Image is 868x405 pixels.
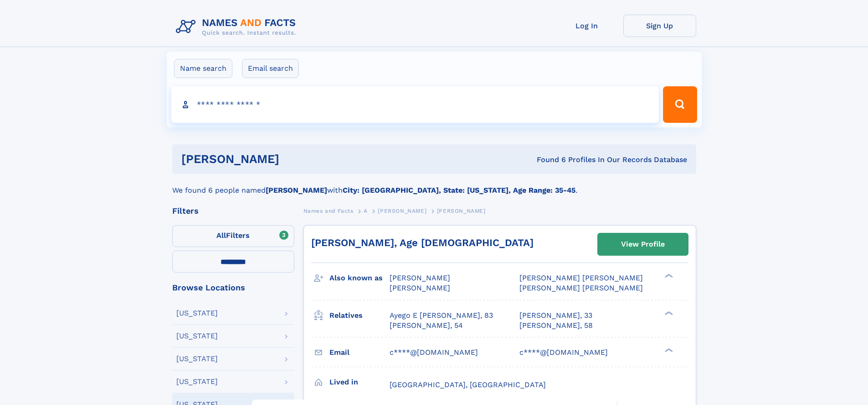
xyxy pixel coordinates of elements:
[343,186,575,195] b: City: [GEOGRAPHIC_DATA], State: [US_STATE], Age Range: 35-45
[623,15,696,37] a: Sign Up
[329,308,390,323] h3: Relatives
[172,15,303,39] img: Logo Names and Facts
[378,208,426,214] span: [PERSON_NAME]
[663,273,673,279] div: ❯
[390,321,463,331] a: [PERSON_NAME], 54
[176,378,218,385] div: [US_STATE]
[242,59,299,78] label: Email search
[216,231,226,240] span: All
[311,237,534,248] a: [PERSON_NAME], Age [DEMOGRAPHIC_DATA]
[519,274,643,282] span: [PERSON_NAME] [PERSON_NAME]
[390,310,493,321] a: Ayego E [PERSON_NAME], 83
[663,86,697,123] button: Search Button
[329,374,390,390] h3: Lived in
[663,347,673,353] div: ❯
[364,208,368,214] span: A
[519,321,593,331] a: [PERSON_NAME], 58
[174,59,232,78] label: Name search
[621,234,665,255] div: View Profile
[519,284,643,292] span: [PERSON_NAME] [PERSON_NAME]
[390,380,546,389] span: [GEOGRAPHIC_DATA], [GEOGRAPHIC_DATA]
[172,284,294,292] div: Browse Locations
[176,332,218,340] div: [US_STATE]
[176,355,218,363] div: [US_STATE]
[266,186,327,195] b: [PERSON_NAME]
[329,270,390,286] h3: Also known as
[172,207,294,215] div: Filters
[171,86,659,123] input: search input
[408,155,687,165] div: Found 6 Profiles In Our Records Database
[598,233,688,255] a: View Profile
[181,153,408,165] h1: [PERSON_NAME]
[663,310,673,316] div: ❯
[519,310,592,321] a: [PERSON_NAME], 33
[303,205,354,216] a: Names and Facts
[364,205,368,216] a: A
[378,205,426,216] a: [PERSON_NAME]
[172,174,696,196] div: We found 6 people named with .
[172,225,294,247] label: Filters
[437,208,486,214] span: [PERSON_NAME]
[550,15,623,37] a: Log In
[390,284,450,292] span: [PERSON_NAME]
[390,274,450,282] span: [PERSON_NAME]
[176,310,218,317] div: [US_STATE]
[329,345,390,360] h3: Email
